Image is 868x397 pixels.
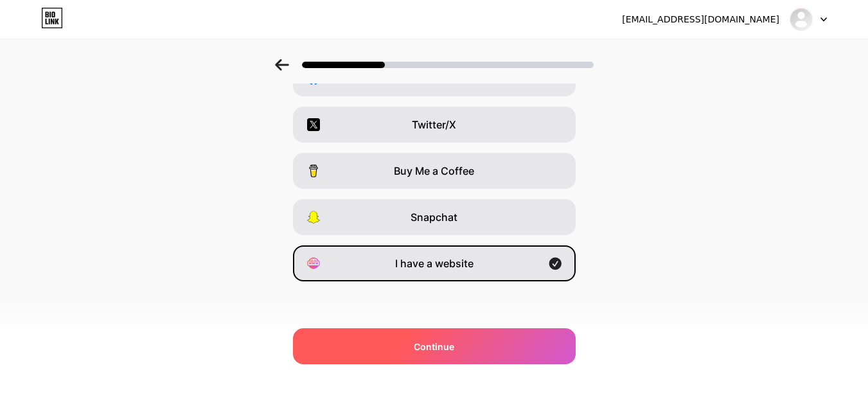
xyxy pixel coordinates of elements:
img: amvverse [789,7,813,31]
span: I have a website [395,256,474,271]
span: Snapchat [411,209,457,225]
div: [EMAIL_ADDRESS][DOMAIN_NAME] [622,13,779,26]
span: Continue [414,340,454,353]
span: Twitter/X [412,117,456,132]
span: Buy Me a Coffee [394,163,474,179]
